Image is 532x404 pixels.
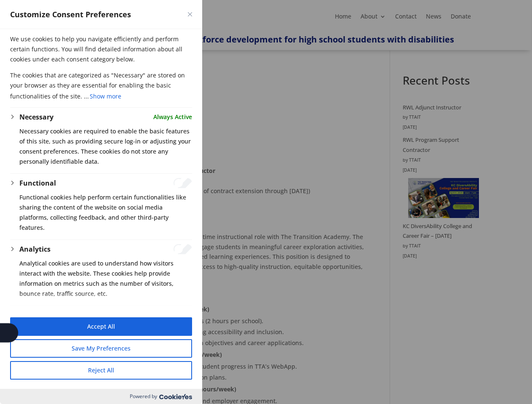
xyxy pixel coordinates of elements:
[10,361,192,380] button: Reject All
[19,192,192,233] p: Functional cookies help perform certain functionalities like sharing the content of the website o...
[19,258,192,299] p: Analytical cookies are used to understand how visitors interact with the website. These cookies h...
[174,244,192,254] input: Enable Analytics
[19,112,53,122] button: Necessary
[89,90,122,102] button: Show more
[159,394,192,399] img: Cookieyes logo
[10,339,192,358] button: Save My Preferences
[19,126,192,167] p: Necessary cookies are required to enable the basic features of this site, such as providing secur...
[10,9,131,19] span: Customize Consent Preferences
[10,34,192,70] p: We use cookies to help you navigate efficiently and perform certain functions. You will find deta...
[188,12,192,16] img: Close
[19,244,51,254] button: Analytics
[10,70,192,102] p: The cookies that are categorized as "Necessary" are stored on your browser as they are essential ...
[153,112,192,122] span: Always Active
[10,317,192,336] button: Accept All
[19,178,56,188] button: Functional
[174,178,192,188] input: Enable Functional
